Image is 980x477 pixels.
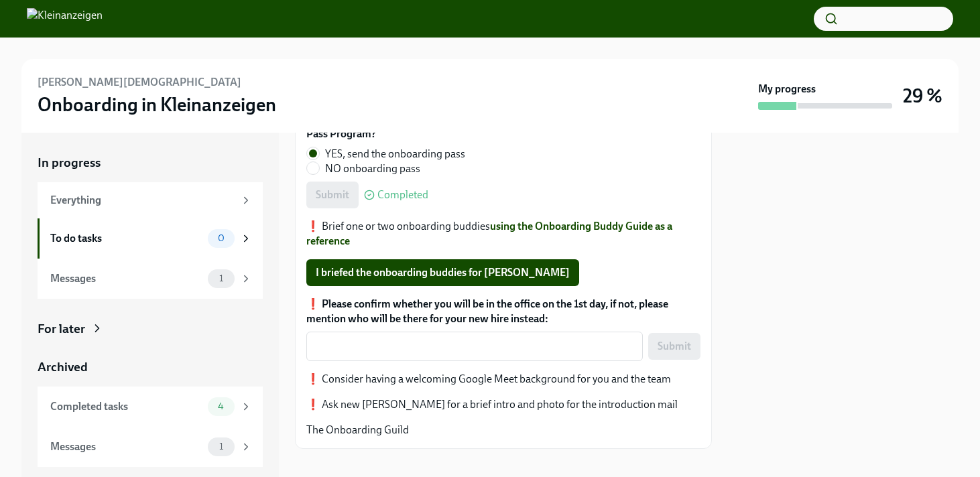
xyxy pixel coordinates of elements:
span: 1 [211,273,231,283]
a: Completed tasks4 [38,387,263,427]
a: Archived [38,358,263,376]
p: ❗️ Brief one or two onboarding buddies [306,219,700,249]
h6: [PERSON_NAME][DEMOGRAPHIC_DATA] [38,75,241,90]
div: Everything [50,193,235,208]
h3: Onboarding in Kleinanzeigen [38,92,276,117]
span: I briefed the onboarding buddies for [PERSON_NAME] [316,266,570,279]
h3: 29 % [903,84,942,108]
span: 0 [210,233,233,243]
a: Everything [38,182,263,218]
label: ❗️ Please confirm whether you will be in the office on the 1st day, if not, please mention who wi... [306,297,700,326]
div: To do tasks [50,231,202,246]
a: For later [38,320,263,338]
span: 1 [211,441,231,452]
div: Messages [50,439,202,454]
span: 4 [210,401,232,411]
button: I briefed the onboarding buddies for [PERSON_NAME] [306,259,579,286]
a: To do tasks0 [38,218,263,259]
p: The Onboarding Guild [306,423,700,437]
div: Completed tasks [50,399,202,414]
div: For later [38,320,85,338]
p: ❗️ Consider having a welcoming Google Meet background for you and the team [306,372,700,387]
a: Messages1 [38,427,263,467]
span: NO onboarding pass [325,161,420,176]
a: Messages1 [38,259,263,299]
p: ❗️ Ask new [PERSON_NAME] for a brief intro and photo for the introduction mail [306,397,700,412]
span: Completed [377,190,428,200]
div: Messages [50,271,202,286]
strong: My progress [758,82,816,96]
a: In progress [38,154,263,172]
span: YES, send the onboarding pass [325,147,465,161]
img: Kleinanzeigen [27,8,103,29]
